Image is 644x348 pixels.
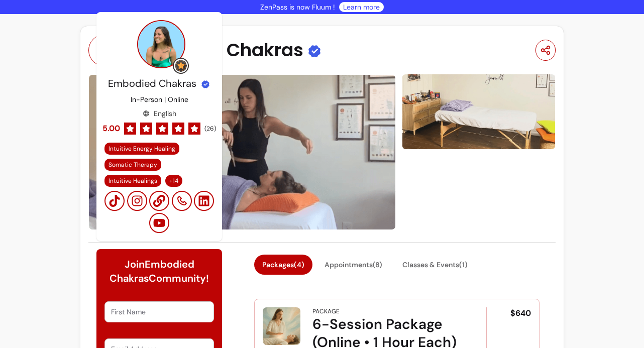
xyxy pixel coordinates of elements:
[394,255,476,275] button: Classes & Events(1)
[102,123,120,135] span: 5.00
[109,177,157,185] span: Intuitive Healings
[137,20,185,68] img: Provider image
[88,34,121,66] img: Provider image
[260,2,335,12] p: ZenPass is now Fluum !
[143,108,176,119] div: English
[263,307,300,345] img: 6-Session Package (Online • 1 Hour Each)
[312,307,340,315] div: Package
[175,60,187,72] img: Grow
[402,73,556,150] img: image-1
[111,307,207,317] input: First Name
[109,161,157,169] span: Somatic Therapy
[131,94,188,104] p: In-Person | Online
[88,74,396,230] img: image-0
[316,255,390,275] button: Appointments(8)
[167,177,180,185] span: + 14
[104,257,214,285] h6: Join Embodied Chakras Community!
[204,125,216,133] span: ( 26 )
[254,255,312,275] button: Packages(4)
[108,77,196,90] span: Embodied Chakras
[343,2,380,12] a: Learn more
[109,145,175,153] span: Intuitive Energy Healing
